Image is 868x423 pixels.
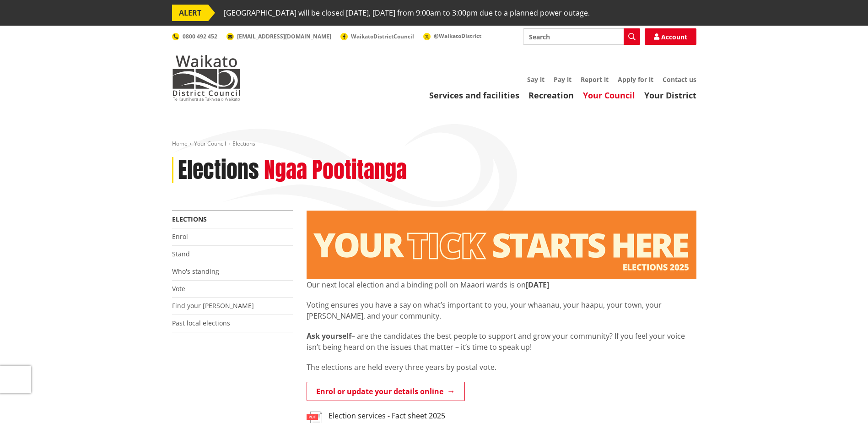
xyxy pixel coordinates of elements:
a: Services and facilities [429,90,519,101]
p: Voting ensures you have a say on what’s important to you, your whaanau, your haapu, your town, yo... [307,299,696,321]
a: Your Council [194,140,226,147]
a: Elections [172,215,207,223]
a: Past local elections [172,319,230,327]
a: Apply for it [618,75,653,84]
img: Waikato District Council - Te Kaunihera aa Takiwaa o Waikato [172,55,241,101]
a: Enrol or update your details online [307,382,465,401]
span: ALERT [172,5,208,21]
nav: breadcrumb [172,140,696,148]
a: Home [172,140,188,147]
a: Enrol [172,232,188,241]
a: Account [645,28,696,45]
p: The elections are held every three years by postal vote. [307,362,696,373]
a: Find your [PERSON_NAME] [172,301,254,310]
a: Your Council [583,90,635,101]
h2: Ngaa Pootitanga [264,157,407,184]
a: Vote [172,284,185,293]
span: WaikatoDistrictCouncil [351,33,414,40]
a: Your District [644,90,696,101]
a: 0800 492 452 [172,33,217,40]
a: Recreation [528,90,574,101]
strong: [DATE] [526,280,549,290]
span: @WaikatoDistrict [434,32,481,40]
a: Say it [527,75,545,84]
a: Who's standing [172,267,219,276]
strong: Ask yourself [307,331,351,341]
a: WaikatoDistrictCouncil [340,33,414,40]
a: [EMAIL_ADDRESS][DOMAIN_NAME] [226,33,331,40]
span: [GEOGRAPHIC_DATA] will be closed [DATE], [DATE] from 9:00am to 3:00pm due to a planned power outage. [224,5,590,21]
span: [EMAIL_ADDRESS][DOMAIN_NAME] [237,33,331,40]
p: – are the candidates the best people to support and grow your community? If you feel your voice i... [307,331,696,352]
h3: Election services - Fact sheet 2025 [329,412,445,420]
a: Pay it [554,75,571,84]
a: Report it [581,75,609,84]
p: Our next local election and a binding poll on Maaori wards is on [307,279,696,290]
span: 0800 492 452 [183,33,217,40]
a: Contact us [663,75,696,84]
span: Elections [232,140,255,147]
a: @WaikatoDistrict [423,32,481,40]
input: Search input [523,28,640,45]
h1: Elections [178,157,259,184]
a: Stand [172,249,190,258]
img: Elections - Website banner [307,211,696,279]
